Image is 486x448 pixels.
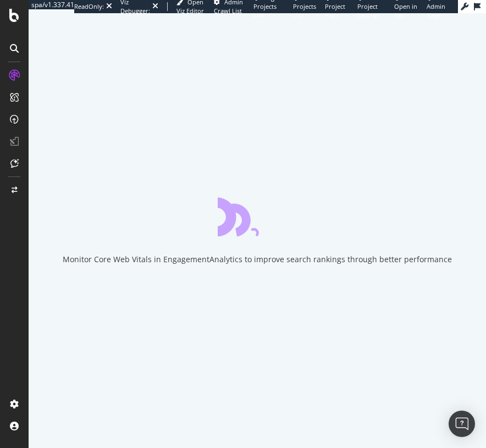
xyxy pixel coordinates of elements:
[293,2,316,19] span: Projects List
[357,2,380,19] span: Project Settings
[325,2,345,19] span: Project Page
[74,2,104,11] div: ReadOnly:
[63,254,452,265] div: Monitor Core Web Vitals in EngagementAnalytics to improve search rankings through better performance
[218,197,297,236] div: animation
[449,411,475,437] div: Open Intercom Messenger
[427,2,445,19] span: Admin Page
[394,2,417,19] span: Open in dev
